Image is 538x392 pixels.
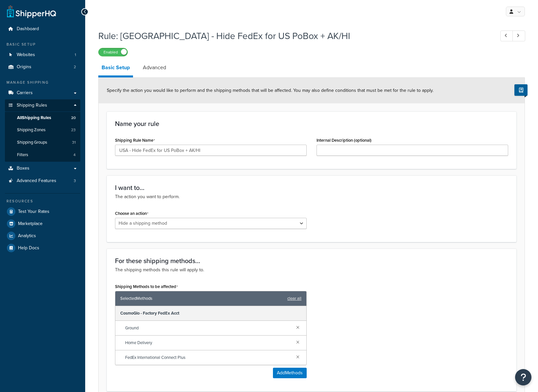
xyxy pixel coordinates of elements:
a: Advanced Features3 [5,175,80,187]
span: Advanced Features [17,178,56,184]
a: Marketplace [5,218,80,230]
h1: Rule: [GEOGRAPHIC_DATA] - Hide FedEx for US PoBox + AK/HI [98,30,488,42]
span: Test Your Rates [18,209,49,215]
a: Websites1 [5,49,80,61]
div: Basic Setup [5,42,80,47]
label: Internal Description (optional) [317,138,372,143]
span: 31 [72,140,76,145]
button: Open Resource Center [515,369,531,385]
a: Advanced [140,60,169,75]
p: The shipping methods this rule will apply to. [115,266,508,274]
div: CosmoGlo - Factory FedEx Acct [115,306,306,321]
span: 1 [75,52,76,58]
a: Analytics [5,230,80,242]
span: 2 [74,64,76,70]
a: Filters4 [5,149,80,161]
li: Shipping Groups [5,136,80,149]
h3: For these shipping methods... [115,257,508,264]
span: Origins [17,64,31,70]
p: The action you want to perform. [115,193,508,200]
span: Shipping Groups [17,140,47,145]
a: Boxes [5,162,80,175]
li: Advanced Features [5,175,80,187]
span: 20 [71,115,76,121]
span: Ground [125,323,291,333]
span: Filters [17,152,28,158]
a: Help Docs [5,242,80,254]
li: Origins [5,61,80,73]
span: Help Docs [18,245,39,251]
div: Manage Shipping [5,80,80,85]
span: 3 [74,178,76,184]
li: Shipping Rules [5,99,80,162]
li: Websites [5,49,80,61]
span: Boxes [17,166,29,171]
a: Next Record [512,31,525,41]
a: Shipping Zones23 [5,124,80,136]
span: Selected Methods [120,294,284,303]
button: Show Help Docs [514,84,528,96]
span: Carriers [17,90,33,96]
label: Enabled [99,48,127,56]
a: clear all [287,294,301,303]
li: Shipping Zones [5,124,80,136]
div: Resources [5,198,80,204]
span: FedEx International Connect Plus [125,353,291,362]
span: Websites [17,52,35,58]
a: Origins2 [5,61,80,73]
a: Shipping Rules [5,99,80,112]
a: Test Your Rates [5,206,80,217]
a: Previous Record [500,31,513,41]
button: AddMethods [273,368,307,378]
a: Shipping Groups31 [5,136,80,149]
a: Carriers [5,87,80,99]
span: Marketplace [18,221,43,227]
span: 23 [71,127,76,133]
label: Choose an action [115,211,148,216]
span: Home Delivery [125,338,291,347]
a: Basic Setup [98,60,133,77]
h3: I want to... [115,184,508,191]
span: 4 [73,152,76,158]
li: Filters [5,149,80,161]
span: Dashboard [17,26,39,32]
a: Dashboard [5,23,80,35]
span: All Shipping Rules [17,115,51,121]
h3: Name your rule [115,120,508,127]
a: AllShipping Rules20 [5,112,80,124]
span: Analytics [18,233,36,239]
label: Shipping Rule Name [115,138,155,143]
span: Shipping Rules [17,103,47,108]
span: Specify the action you would like to perform and the shipping methods that will be affected. You ... [107,87,433,94]
label: Shipping Methods to be affected [115,284,178,289]
span: Shipping Zones [17,127,46,133]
